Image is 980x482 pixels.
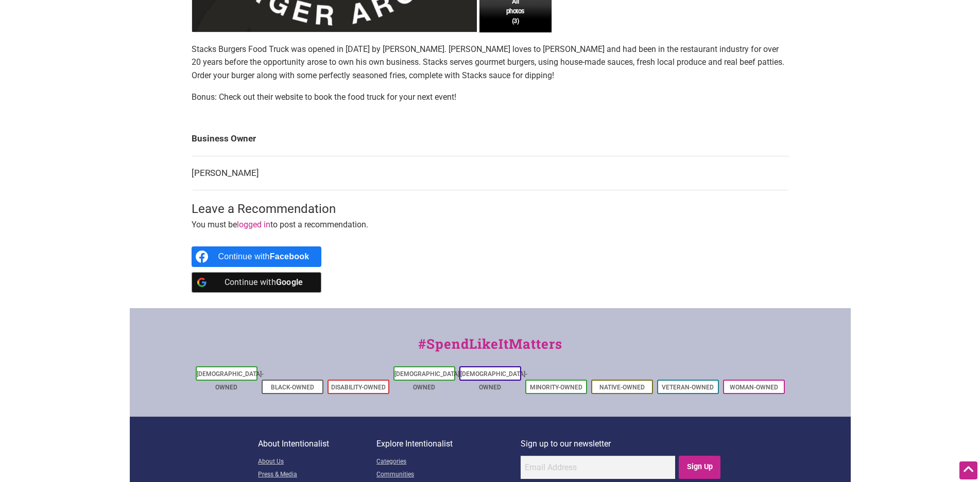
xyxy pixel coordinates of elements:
[394,370,461,391] a: [DEMOGRAPHIC_DATA]-Owned
[192,91,789,104] p: Bonus: Check out their website to book the food truck for your next event!
[218,272,310,293] div: Continue with
[270,252,310,261] b: Facebook
[521,437,722,451] p: Sign up to our newsletter
[192,156,789,190] td: [PERSON_NAME]
[376,456,521,469] a: Categories
[197,370,264,391] a: [DEMOGRAPHIC_DATA]-Owned
[237,220,270,229] a: logged in
[192,272,322,293] a: Continue with <b>Google</b>
[258,469,376,481] a: Press & Media
[258,456,376,469] a: About Us
[376,437,521,451] p: Explore Intentionalist
[130,334,851,364] div: #SpendLikeItMatters
[192,43,789,82] p: Stacks Burgers Food Truck was opened in [DATE] by [PERSON_NAME]. [PERSON_NAME] loves to [PERSON_N...
[218,246,310,267] div: Continue with
[331,384,386,391] a: Disability-Owned
[679,456,720,479] input: Sign Up
[192,122,789,156] td: Business Owner
[599,384,645,391] a: Native-Owned
[258,437,376,451] p: About Intentionalist
[376,469,521,481] a: Communities
[460,370,527,391] a: [DEMOGRAPHIC_DATA]-Owned
[192,218,789,231] p: You must be to post a recommendation.
[530,384,582,391] a: Minority-Owned
[192,246,322,267] a: Continue with <b>Facebook</b>
[730,384,778,391] a: Woman-Owned
[521,456,675,479] input: Email Address
[192,201,789,218] h3: Leave a Recommendation
[271,384,314,391] a: Black-Owned
[662,384,714,391] a: Veteran-Owned
[959,461,977,479] div: Scroll Back to Top
[276,277,303,287] b: Google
